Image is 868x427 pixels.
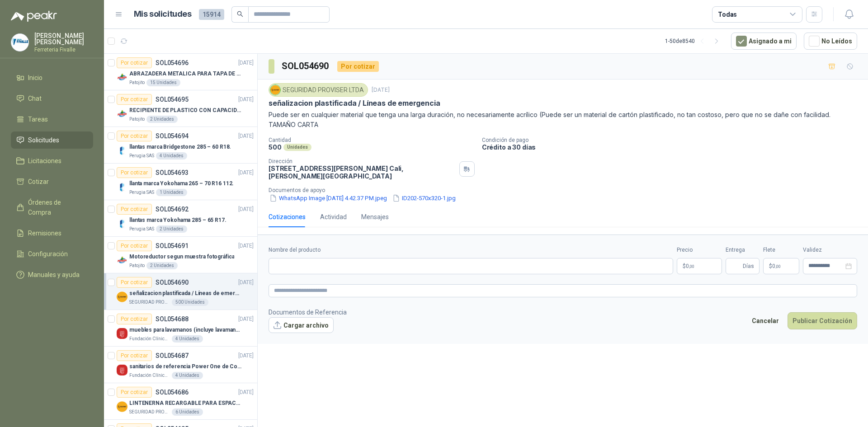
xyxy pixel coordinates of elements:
[238,205,254,214] p: [DATE]
[172,299,208,306] div: 500 Unidades
[763,246,799,254] label: Flete
[129,399,242,408] p: LINTENERNA RECARGABLE PARA ESPACIOS ABIERTOS 100-120MTS
[156,189,187,196] div: 1 Unidades
[11,69,93,86] a: Inicio
[28,270,80,280] span: Manuales y ayuda
[129,143,231,151] p: llantas marca Bridgestone 285 – 60 R18.
[269,187,864,193] p: Documentos de apoyo
[269,317,334,333] button: Cargar archivo
[269,164,456,180] p: [STREET_ADDRESS][PERSON_NAME] Cali , [PERSON_NAME][GEOGRAPHIC_DATA]
[129,216,226,225] p: llantas marca Yokohama 285 – 65 R17.
[129,152,154,160] p: Perugia SAS
[763,258,799,274] p: $ 0,00
[104,164,257,200] a: Por cotizarSOL054693[DATE] Company Logollanta marca Yokohama 265 – 70 R16 112.Perugia SAS1 Unidades
[117,277,152,288] div: Por cotizar
[129,362,242,371] p: sanitarios de referencia Power One de Corona
[129,335,170,343] p: Fundación Clínica Shaio
[269,193,388,203] button: WhatsApp Image [DATE] 4.42.37 PM.jpeg
[11,225,93,242] a: Remisiones
[482,137,864,143] p: Condición de pago
[11,245,93,263] a: Configuración
[270,85,280,95] img: Company Logo
[726,246,759,254] label: Entrega
[104,54,257,90] a: Por cotizarSOL054696[DATE] Company LogoABRAZADERA METALICA PARA TAPA DE TAMBOR DE PLASTICO DE 50 ...
[28,73,42,83] span: Inicio
[237,11,243,17] span: search
[238,278,254,287] p: [DATE]
[104,310,257,347] a: Por cotizarSOL054688[DATE] Company Logomuebles para lavamanos (incluye lavamanos)Fundación Clínic...
[117,365,127,375] img: Company Logo
[117,131,152,141] div: Por cotizar
[104,347,257,383] a: Por cotizarSOL054687[DATE] Company Logosanitarios de referencia Power One de CoronaFundación Clín...
[28,156,61,166] span: Licitaciones
[28,135,59,145] span: Solicitudes
[129,70,242,78] p: ABRAZADERA METALICA PARA TAPA DE TAMBOR DE PLASTICO DE 50 LT
[156,169,189,176] p: SOL054693
[28,197,85,217] span: Órdenes de Compra
[199,9,224,20] span: 15914
[172,408,203,416] div: 6 Unidades
[11,152,93,169] a: Licitaciones
[269,99,440,108] p: señalizacion plastificada / Líneas de emergencia
[482,143,864,151] p: Crédito a 30 días
[11,131,93,149] a: Solicitudes
[117,387,152,398] div: Por cotizar
[156,96,189,103] p: SOL054695
[238,169,254,177] p: [DATE]
[117,240,152,251] div: Por cotizar
[283,144,311,151] div: Unidades
[372,86,390,94] p: [DATE]
[156,316,189,322] p: SOL054688
[129,116,145,123] p: Patojito
[11,11,57,22] img: Logo peakr
[104,90,257,127] a: Por cotizarSOL054695[DATE] Company LogoRECIPIENTE DE PLASTICO CON CAPACIDAD DE 1.8 LT PARA LA EXT...
[117,72,127,83] img: Company Logo
[117,57,152,68] div: Por cotizar
[117,182,127,192] img: Company Logo
[146,79,180,86] div: 15 Unidades
[743,258,754,274] span: Días
[28,94,42,103] span: Chat
[156,352,189,359] p: SOL054687
[686,263,694,269] span: 0
[775,264,781,269] span: ,00
[28,228,61,238] span: Remisiones
[803,246,857,254] label: Validez
[238,352,254,360] p: [DATE]
[117,255,127,266] img: Company Logo
[238,242,254,250] p: [DATE]
[269,83,368,97] div: SEGURIDAD PROVISER LTDA
[129,299,170,306] p: SEGURIDAD PROVISER LTDA
[117,350,152,361] div: Por cotizar
[11,90,93,107] a: Chat
[11,194,93,221] a: Órdenes de Compra
[156,389,189,395] p: SOL054686
[156,60,189,66] p: SOL054696
[337,61,379,72] div: Por cotizar
[156,206,189,212] p: SOL054692
[117,218,127,229] img: Company Logo
[172,335,203,343] div: 4 Unidades
[129,253,234,261] p: Motoreductor segun muestra fotográfica
[269,246,673,254] label: Nombre del producto
[117,94,152,105] div: Por cotizar
[104,127,257,164] a: Por cotizarSOL054694[DATE] Company Logollantas marca Bridgestone 285 – 60 R18.Perugia SAS4 Unidades
[11,173,93,190] a: Cotizar
[28,114,48,124] span: Tareas
[677,258,722,274] p: $0,00
[146,262,178,269] div: 2 Unidades
[117,328,127,339] img: Company Logo
[392,193,457,203] button: ID202-570x320-1.jpg
[269,110,857,130] p: Puede ser en cualquier material que tenga una larga duración, no necesariamente acrílico (Puede s...
[129,289,242,298] p: señalizacion plastificada / Líneas de emergencia
[28,249,68,259] span: Configuración
[134,8,192,21] h1: Mis solicitudes
[11,34,28,51] img: Company Logo
[34,47,93,52] p: Ferreteria Fivalle
[361,212,389,222] div: Mensajes
[129,326,242,334] p: muebles para lavamanos (incluye lavamanos)
[104,383,257,420] a: Por cotizarSOL054686[DATE] Company LogoLINTENERNA RECARGABLE PARA ESPACIOS ABIERTOS 100-120MTSSEG...
[269,143,282,151] p: 500
[320,212,347,222] div: Actividad
[129,225,154,233] p: Perugia SAS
